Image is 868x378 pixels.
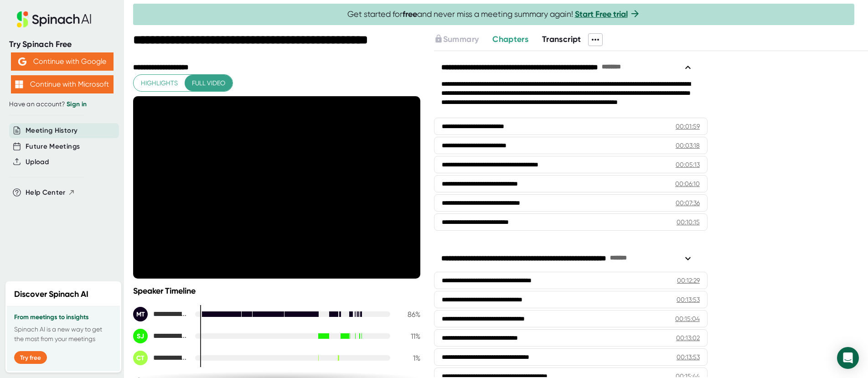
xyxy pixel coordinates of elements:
[134,75,185,92] button: Highlights
[542,34,581,44] span: Transcript
[26,187,66,198] span: Help Center
[26,157,49,167] button: Upload
[9,100,115,109] div: Have an account?
[9,39,115,50] div: Try Spinach Free
[26,125,77,136] button: Meeting History
[837,347,859,369] div: Open Intercom Messenger
[434,33,479,46] button: Summary
[26,141,80,152] button: Future Meetings
[133,307,148,321] div: MT
[677,217,700,227] div: 00:10:15
[398,354,420,362] div: 1 %
[675,314,700,323] div: 00:15:04
[676,122,700,131] div: 00:01:59
[676,333,700,342] div: 00:13:02
[492,34,528,44] span: Chapters
[14,314,113,321] h3: From meetings to insights
[403,9,417,19] b: free
[26,187,75,198] button: Help Center
[133,286,420,296] div: Speaker Timeline
[575,9,628,19] a: Start Free trial
[141,78,178,89] span: Highlights
[677,276,700,285] div: 00:12:29
[14,288,88,300] h2: Discover Spinach AI
[14,325,113,344] p: Spinach AI is a new way to get the most from your meetings
[398,310,420,319] div: 86 %
[675,179,700,188] div: 00:06:10
[192,78,225,89] span: Full video
[542,33,581,46] button: Transcript
[676,160,700,169] div: 00:05:13
[434,33,492,46] div: Upgrade to access
[11,52,114,71] button: Continue with Google
[133,329,148,343] div: SJ
[676,141,700,150] div: 00:03:18
[14,351,47,364] button: Try free
[398,332,420,341] div: 11 %
[185,75,232,92] button: Full video
[67,100,87,108] a: Sign in
[18,57,26,66] img: Aehbyd4JwY73AAAAAElFTkSuQmCC
[677,352,700,362] div: 00:13:53
[133,329,188,343] div: Susan K Jacobo
[676,198,700,207] div: 00:07:36
[133,351,148,365] div: CT
[677,295,700,304] div: 00:13:53
[11,75,114,93] button: Continue with Microsoft
[492,33,528,46] button: Chapters
[133,307,188,321] div: María C Febre De La Torre
[443,34,479,44] span: Summary
[347,9,641,20] span: Get started for and never miss a meeting summary again!
[133,351,188,365] div: Crystal J Tran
